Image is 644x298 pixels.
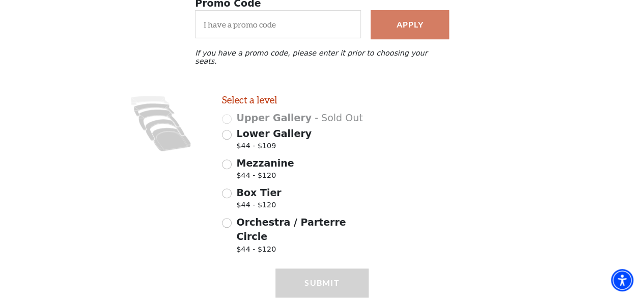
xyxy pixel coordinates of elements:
[236,112,312,123] span: Upper Gallery
[236,244,368,258] span: $44 - $120
[222,94,369,106] h2: Select a level
[315,112,362,123] span: - Sold Out
[236,157,294,169] span: Mezzanine
[236,200,281,213] span: $44 - $120
[195,10,361,38] input: I have a promo code
[236,216,346,242] span: Orchestra / Parterre Circle
[195,49,449,65] p: If you have a promo code, please enter it prior to choosing your seats.
[611,269,633,291] div: Accessibility Menu
[236,170,294,184] span: $44 - $120
[236,128,312,139] span: Lower Gallery
[236,187,281,198] span: Box Tier
[236,141,312,154] span: $44 - $109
